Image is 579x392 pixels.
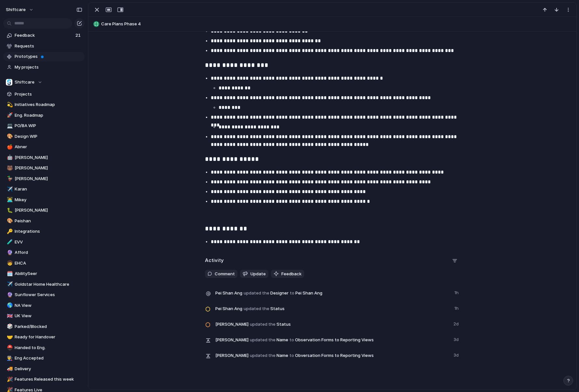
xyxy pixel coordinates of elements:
[15,366,82,372] span: Delivery
[289,352,294,359] span: to
[3,52,85,61] a: Prototypes
[3,248,85,257] a: 🔮Afford
[6,292,12,298] button: 🔮
[15,154,82,161] span: [PERSON_NAME]
[6,228,12,235] button: 🔑
[6,313,12,319] button: 🇬🇧
[3,5,37,15] button: shiftcare
[6,176,12,182] button: 🦆
[15,112,82,119] span: Eng. Roadmap
[3,195,85,205] div: 👨‍💻Mikey
[7,101,11,109] div: 💫
[6,366,12,372] button: 🚚
[3,364,85,374] a: 🚚Delivery
[453,351,460,359] span: 3d
[3,280,85,289] div: ✈️Goldstar Home Healthcare
[215,320,450,329] span: Status
[15,260,82,267] span: EHCA
[6,101,12,108] button: 💫
[215,288,451,297] span: Designer
[15,123,82,129] span: PO/BA WIP
[6,123,12,129] button: 💻
[3,100,85,110] a: 💫Initiatives Roadmap
[15,376,82,383] span: Features Released this week
[15,302,82,309] span: NA View
[7,217,11,225] div: 🎨
[15,292,82,298] span: Sunflower Services
[3,111,85,120] div: 🚀Eng. Roadmap
[215,290,242,296] span: Pei Shan Ang
[240,270,268,278] button: Update
[101,21,573,27] span: Care Plans Phase 4
[3,77,85,87] button: Shiftcare
[7,270,11,278] div: 🗓️
[15,334,82,340] span: Ready for Handover
[15,281,82,288] span: Goldstar Home Healthcare
[7,355,11,362] div: 👨‍🏭
[3,216,85,226] a: 🎨Peishan
[281,271,302,277] span: Feedback
[7,333,11,341] div: 🤝
[215,306,242,312] span: Pei Shan Ang
[3,332,85,342] div: 🤝Ready for Handover
[3,163,85,173] a: 🐻[PERSON_NAME]
[6,249,12,256] button: 🔮
[15,165,82,171] span: [PERSON_NAME]
[205,270,237,278] button: Comment
[6,144,12,150] button: 🍎
[3,374,85,384] a: 🎉Features Released this week
[15,186,82,192] span: Karan
[15,32,74,39] span: Feedback
[7,281,11,288] div: ✈️
[3,184,85,194] div: ✈️Karan
[15,249,82,256] span: Afford
[6,197,12,203] button: 👨‍💻
[3,174,85,184] div: 🦆[PERSON_NAME]
[15,53,82,60] span: Prototypes
[3,258,85,268] a: 🧒EHCA
[3,322,85,332] a: 🎲Parked/Blocked
[15,270,82,277] span: AbilitySeer
[6,112,12,119] button: 🚀
[3,301,85,310] div: 🌎NA View
[15,313,82,319] span: UK View
[215,321,249,328] span: [PERSON_NAME]
[7,323,11,330] div: 🎲
[15,355,82,361] span: Eng Accepted
[7,111,11,119] div: 🚀
[3,269,85,279] a: 🗓️AbilitySeer
[6,281,12,288] button: ✈️
[6,218,12,224] button: 🎨
[3,121,85,131] a: 💻PO/BA WIP
[454,304,460,312] span: 1h
[6,260,12,267] button: 🧒
[3,205,85,215] a: 🐛[PERSON_NAME]
[3,227,85,236] a: 🔑Integrations
[7,207,11,214] div: 🐛
[7,228,11,235] div: 🔑
[6,239,12,245] button: 🧪
[454,288,460,296] span: 1h
[7,133,11,140] div: 🎨
[3,41,85,51] a: Requests
[6,133,12,140] button: 🎨
[3,237,85,247] a: 🧪EVV
[15,228,82,235] span: Integrations
[3,290,85,300] a: 🔮Sunflower Services
[6,270,12,277] button: 🗓️
[3,353,85,363] div: 👨‍🏭Eng Accepted
[15,101,82,108] span: Initiatives Roadmap
[6,7,26,13] span: shiftcare
[250,321,276,328] span: updated the
[3,142,85,152] a: 🍎Abner
[15,91,82,98] span: Projects
[3,153,85,163] div: 🤖[PERSON_NAME]
[3,343,85,353] div: ⛑️Handed to Eng.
